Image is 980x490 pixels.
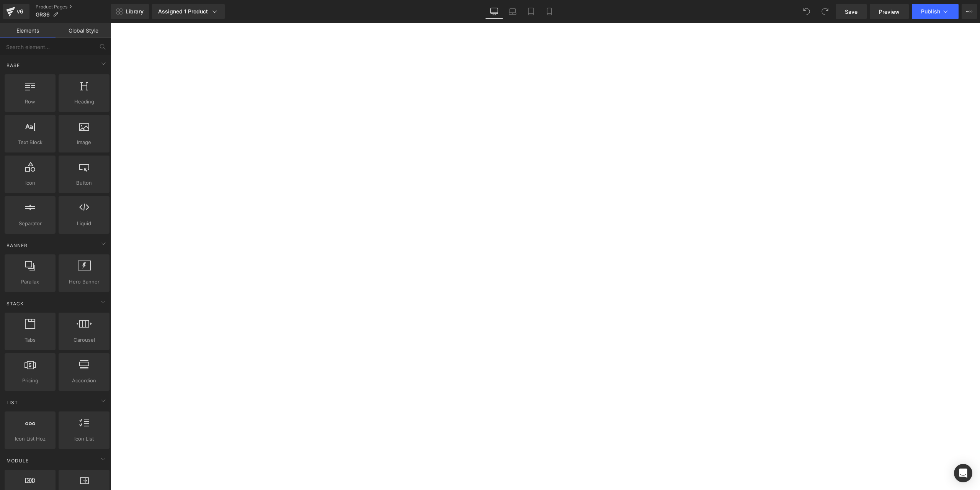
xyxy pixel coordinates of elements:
span: Row [7,98,53,106]
span: Base [6,62,21,69]
a: v6 [3,4,29,19]
span: Hero Banner [61,278,107,286]
div: Assigned 1 Product [158,8,219,15]
span: List [6,399,19,406]
span: Text Block [7,138,53,146]
span: Tabs [7,336,53,344]
span: Save [845,8,857,16]
a: Tablet [522,4,540,19]
span: GR36 [36,11,50,18]
span: Accordion [61,377,107,385]
span: Icon List Hoz [7,435,53,443]
span: Parallax [7,278,53,286]
span: Heading [61,98,107,106]
button: Publish [912,4,959,19]
div: v6 [15,7,25,16]
span: Banner [6,242,28,249]
a: Product Pages [36,4,111,10]
span: Pricing [7,377,53,385]
span: Liquid [61,220,107,228]
button: Redo [817,4,833,19]
span: Icon [7,179,53,187]
button: Undo [799,4,814,19]
span: Preview [879,8,900,16]
span: Stack [6,300,24,307]
span: Carousel [61,336,107,344]
span: Icon List [61,435,107,443]
a: Desktop [485,4,503,19]
a: Preview [870,4,909,19]
span: Button [61,179,107,187]
span: Module [6,457,29,464]
span: Library [126,8,144,15]
a: Global Style [56,23,111,38]
a: Laptop [503,4,522,19]
span: Image [61,138,107,146]
span: Separator [7,220,53,228]
a: Mobile [540,4,559,19]
div: Open Intercom Messenger [954,464,972,482]
span: Publish [921,8,940,15]
button: More [962,4,977,19]
a: New Library [111,4,149,19]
